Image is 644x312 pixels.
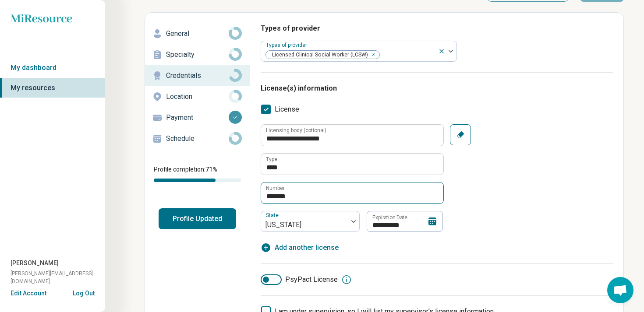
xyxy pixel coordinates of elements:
[166,49,229,60] p: Specialty
[11,259,59,268] span: [PERSON_NAME]
[261,274,338,285] label: PsyPact License
[266,157,277,162] label: Type
[261,242,339,253] button: Add another license
[261,83,613,94] h3: License(s) information
[145,128,250,149] a: Schedule
[205,166,217,173] span: 71 %
[607,277,633,303] a: Open chat
[73,289,95,296] button: Log Out
[166,70,229,81] p: Credentials
[159,208,236,229] button: Profile Updated
[166,91,229,102] p: Location
[166,28,229,39] p: General
[145,86,250,107] a: Location
[266,42,309,48] label: Types of provider
[11,289,46,298] button: Edit Account
[145,65,250,86] a: Credentials
[145,107,250,128] a: Payment
[166,112,229,123] p: Payment
[266,186,285,191] label: Number
[261,23,613,34] h3: Types of provider
[261,154,443,175] input: credential.licenses.0.name
[145,44,250,65] a: Specialty
[145,23,250,44] a: General
[275,104,299,115] span: License
[266,128,326,133] label: Licensing body (optional)
[266,212,280,218] label: State
[145,160,250,187] div: Profile completion:
[154,179,241,182] div: Profile completion
[11,270,105,285] span: [PERSON_NAME][EMAIL_ADDRESS][DOMAIN_NAME]
[266,51,371,59] span: Licensed Clinical Social Worker (LCSW)
[166,133,229,144] p: Schedule
[275,242,339,253] span: Add another license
